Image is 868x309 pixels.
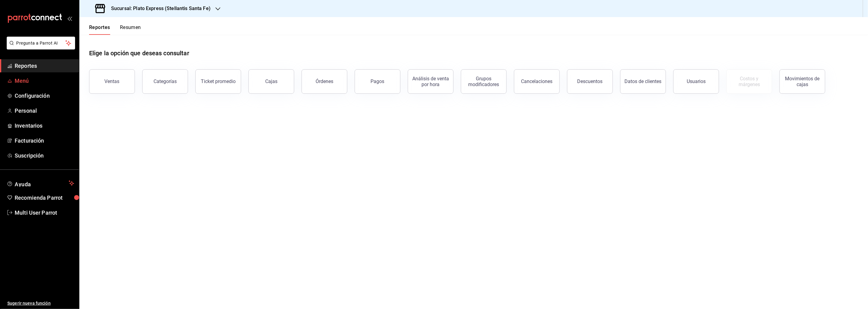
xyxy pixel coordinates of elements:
h1: Elige la opción que deseas consultar [89,49,189,58]
div: Cancelaciones [521,78,553,84]
button: Reportes [89,24,110,35]
button: Ventas [89,69,135,94]
div: Órdenes [316,78,333,84]
div: Análisis de venta por hora [412,76,450,87]
span: Ayuda [15,180,66,187]
span: Facturación [15,136,74,145]
button: Cajas [248,69,294,94]
div: Ticket promedio [201,78,236,84]
div: Usuarios [687,78,706,84]
button: Movimientos de cajas [779,69,825,94]
span: Sugerir nueva función [7,300,74,307]
div: Movimientos de cajas [783,76,821,87]
button: Ticket promedio [195,69,241,94]
button: open_drawer_menu [67,16,72,21]
span: Reportes [15,62,74,70]
div: navigation tabs [89,24,141,35]
div: Categorías [154,78,177,84]
div: Datos de clientes [625,78,662,84]
button: Resumen [120,24,141,35]
div: Pagos [371,78,385,84]
span: Configuración [15,92,74,100]
button: Categorías [142,69,188,94]
div: Descuentos [577,78,603,84]
button: Usuarios [673,69,719,94]
button: Contrata inventarios para ver este reporte [726,69,772,94]
span: Suscripción [15,151,74,160]
span: Menú [15,77,74,85]
span: Inventarios [15,122,74,130]
button: Análisis de venta por hora [408,69,454,94]
h3: Sucursal: Plato Express (Stellantis Santa Fe) [106,5,211,12]
a: Pregunta a Parrot AI [4,44,75,51]
button: Órdenes [302,69,347,94]
button: Pregunta a Parrot AI [7,37,75,49]
div: Grupos modificadores [465,76,503,87]
span: Multi User Parrot [15,209,74,217]
button: Grupos modificadores [461,69,507,94]
span: Personal [15,107,74,115]
button: Descuentos [567,69,613,94]
button: Cancelaciones [514,69,560,94]
div: Cajas [265,78,277,84]
div: Ventas [105,78,120,84]
div: Costos y márgenes [730,76,768,87]
button: Datos de clientes [620,69,666,94]
span: Pregunta a Parrot AI [16,40,66,46]
span: Recomienda Parrot [15,194,74,202]
button: Pagos [355,69,400,94]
